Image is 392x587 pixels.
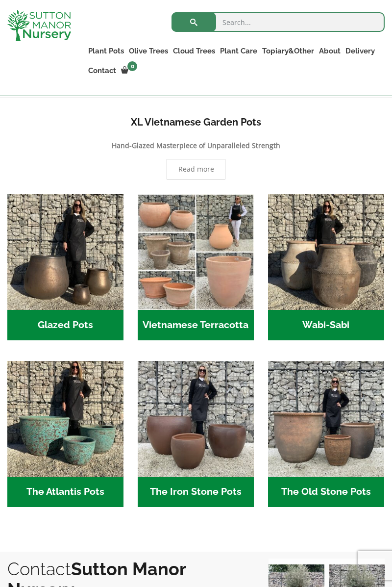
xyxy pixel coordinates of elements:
h2: The Atlantis Pots [7,477,123,508]
a: Visit product category The Iron Stone Pots [138,361,254,507]
b: XL Vietnamese Garden Pots [131,116,261,128]
a: Visit product category Vietnamese Terracotta [138,194,254,340]
a: Plant Care [218,44,260,58]
input: Search... [171,12,385,32]
a: Cloud Trees [171,44,218,58]
a: Visit product category Glazed Pots [7,194,123,340]
a: Delivery [343,44,377,58]
img: The Iron Stone Pots [138,361,254,477]
a: Topiary&Other [260,44,317,58]
a: About [317,44,343,58]
a: Contact [86,64,119,77]
h2: The Old Stone Pots [268,477,384,508]
a: Plant Pots [86,44,126,58]
a: 0 [119,64,140,77]
span: Read more [178,166,214,173]
h2: The Iron Stone Pots [138,477,254,508]
img: The Old Stone Pots [268,361,384,477]
h2: Glazed Pots [7,310,123,340]
a: Olive Trees [126,44,171,58]
img: The Atlantis Pots [7,361,123,477]
a: Visit product category The Atlantis Pots [7,361,123,507]
b: Hand-Glazed Masterpiece of Unparalleled Strength [112,141,280,150]
img: Wabi-Sabi [268,194,384,310]
h2: Wabi-Sabi [268,310,384,340]
img: Glazed Pots [7,194,123,310]
span: 0 [127,61,137,71]
img: Vietnamese Terracotta [138,194,254,310]
a: Visit product category The Old Stone Pots [268,361,384,507]
img: logo [7,10,71,41]
a: Visit product category Wabi-Sabi [268,194,384,340]
h2: Vietnamese Terracotta [138,310,254,340]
